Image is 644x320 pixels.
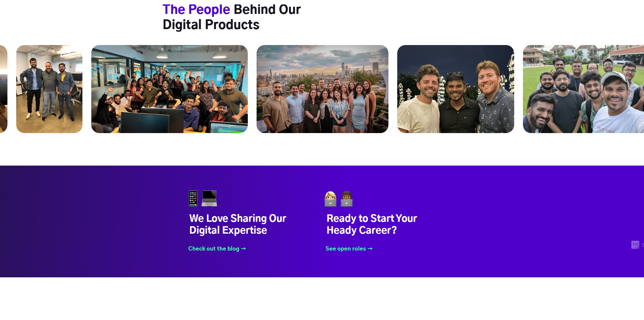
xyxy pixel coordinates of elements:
[185,246,246,252] a: Check out the blog →
[257,45,388,133] img: DSCF6219
[322,190,355,207] img: Image_02
[185,190,217,207] img: Image_01
[91,45,248,133] img: IMG_1167-1
[163,4,230,16] span: The People
[322,207,459,237] h3: Ready to Start Your Heady Career?
[397,45,514,133] img: Image from iOS (5)-2
[185,207,322,237] h3: We Love Sharing Our Digital Expertise
[322,246,373,252] a: See open roles →
[163,3,342,33] h2: Behind Our Digital Products
[16,45,82,133] img: IMG_5304 1 (2)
